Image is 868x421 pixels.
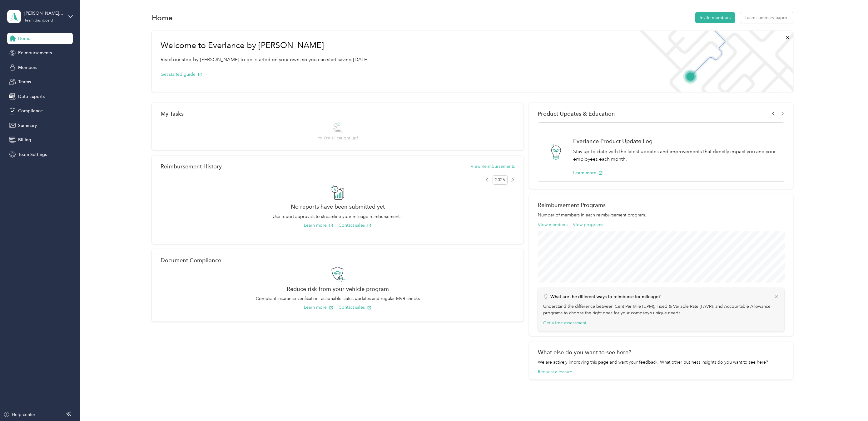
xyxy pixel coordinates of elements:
[543,303,779,316] p: Understand the difference between Cent Per Mile (CPM), Fixed & Variable Rate (FAVR), and Accounta...
[161,203,515,210] h2: No reports have been submitted yet
[833,386,868,421] iframe: Everlance-gr Chat Button Frame
[18,137,31,143] span: Billing
[161,286,515,292] h2: Reduce risk from your vehicle program
[695,12,735,23] button: Invite members
[740,12,793,23] button: Team summary export
[161,295,515,302] p: Compliant insurance verification, actionable status updates and regular MVR checks
[318,135,358,141] span: You’re all caught up!
[161,110,515,117] div: My Tasks
[152,14,173,21] h1: Home
[493,175,508,185] span: 2025
[573,148,777,163] p: Stay up-to-date with the latest updates and improvements that directly impact you and your employ...
[339,222,371,229] button: Contact sales
[18,50,52,56] span: Reimbursements
[18,122,37,129] span: Summary
[161,213,515,220] p: Use report approvals to streamline your mileage reimbursements.
[538,202,784,208] h2: Reimbursement Programs
[538,369,572,375] button: Request a feature
[304,222,333,229] button: Learn more
[538,221,568,228] button: View members
[538,359,784,365] div: We are actively improving this page and want your feedback. What other business insights do you w...
[633,31,793,92] img: Welcome to everlance
[3,411,35,418] button: Help center
[161,163,222,170] h2: Reimbursement History
[18,108,43,114] span: Compliance
[24,10,63,17] div: [PERSON_NAME] Excavation
[339,304,371,311] button: Contact sales
[161,41,370,51] h1: Welcome to Everlance by [PERSON_NAME]
[543,320,586,326] button: Get a free assessment
[18,93,45,100] span: Data Exports
[18,151,47,158] span: Team Settings
[24,19,53,22] div: Team dashboard
[304,304,333,311] button: Learn more
[573,138,777,144] h1: Everlance Product Update Log
[18,79,31,85] span: Teams
[573,170,603,176] button: Learn more
[161,257,221,264] h2: Document Compliance
[538,349,784,356] div: What else do you want to see here?
[538,212,784,218] p: Number of members in each reimbursement program.
[471,163,515,170] button: View Reimbursements
[161,56,370,64] p: Read our step-by-[PERSON_NAME] to get started on your own, so you can start saving [DATE].
[161,71,202,78] button: Get started guide
[18,64,37,71] span: Members
[538,110,615,117] span: Product Updates & Education
[18,35,30,42] span: Home
[550,293,661,300] p: What are the different ways to reimburse for mileage?
[573,221,603,228] button: View programs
